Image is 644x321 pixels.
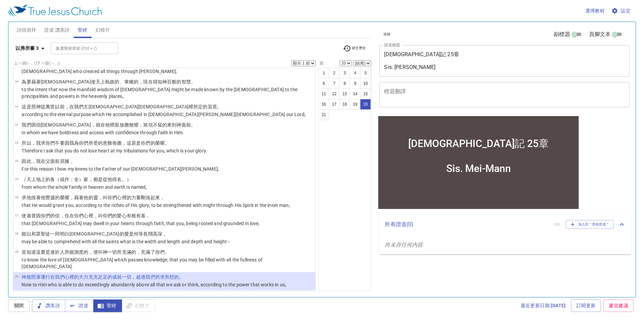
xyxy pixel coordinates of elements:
[15,177,19,181] span: 15
[41,79,196,84] wg1223: [DEMOGRAPHIC_DATA]
[89,104,222,109] wg2962: [DEMOGRAPHIC_DATA]
[93,195,165,200] wg846: 靈
[36,104,222,109] wg2596: 神
[22,86,313,100] p: to the intent that now the manifold wisdom of [DEMOGRAPHIC_DATA] might be made known by the [DEMO...
[571,299,601,312] a: 訂閱更新
[107,249,169,255] wg2316: 一切
[31,158,74,164] wg5484: ，我在
[31,231,167,237] wg1840: 和
[189,104,222,109] wg2424: 裡所定的旨意
[110,122,196,128] wg3739: 裡面放膽無懼
[329,68,340,78] button: 2
[22,78,313,85] p: 為要藉著
[143,231,167,237] wg5101: 長
[78,26,88,34] span: 聖經
[15,104,19,108] span: 11
[22,158,219,165] p: 因此
[146,274,184,280] wg5228: 我們所求
[117,249,169,255] wg3956: 所充滿的
[103,213,151,218] wg2443: 你們的愛心
[91,79,196,84] wg1577: 使天上
[360,68,371,78] button: 5
[117,195,165,200] wg5213: 心裡
[22,184,147,190] p: from whom the whole family in heaven and earth is named,
[84,195,165,200] wg1223: 他的
[69,158,74,164] wg1119: ，
[74,213,150,218] wg1722: 你們
[148,231,167,237] wg3372: 闊
[44,26,69,34] span: 證道 讚美詩
[41,231,167,237] wg3956: 聖徒
[13,301,24,310] span: 關閉
[50,274,184,280] wg1754: 在
[41,122,196,128] wg4102: [DEMOGRAPHIC_DATA]
[89,274,184,280] wg1411: 充充足足
[138,122,196,128] wg3954: ，篤信不疑
[191,79,196,84] wg4678: 。
[131,140,169,146] wg3748: 原是
[385,220,548,228] p: 所有證道 ( 0 )
[350,88,360,99] button: 14
[127,213,151,218] wg26: 有根
[603,299,634,312] a: 遞交建議
[318,109,329,120] button: 21
[45,195,165,200] wg846: 豐盛的
[15,141,19,144] span: 13
[36,122,196,128] wg1223: 信
[182,122,196,128] wg2316: 面前。
[176,122,196,128] wg4318: 神
[105,122,196,128] wg1722: 他
[60,213,151,218] wg4102: ，住
[339,68,350,78] button: 3
[360,78,371,89] button: 10
[318,88,329,99] button: 11
[127,195,165,200] wg2080: 的力量
[22,256,313,270] p: to know the love of [DEMOGRAPHIC_DATA] which passes knowledge; that you may be filled with all th...
[53,44,105,52] input: Type Bible Reference
[182,79,196,84] wg4182: 智慧
[112,140,169,146] wg2347: 喪膽
[84,104,222,109] wg2257: 主
[613,7,631,15] span: 設定
[22,103,305,110] p: 這是照
[151,195,165,200] wg2901: 起來，
[8,5,102,17] img: True Jesus Church
[98,195,165,200] wg4151: ，叫
[383,31,390,37] span: 清除
[22,212,259,219] p: 使基督
[576,301,596,310] span: 訂閱更新
[566,220,614,229] button: 加入至＂所有證道＂
[131,274,184,280] wg3956: ，超過
[31,140,169,146] wg1352: ，我求
[379,30,394,38] button: 清除
[22,111,305,118] p: according to the eternal purpose which He accomplished in [DEMOGRAPHIC_DATA][PERSON_NAME][DEMOGRA...
[22,61,313,75] p: and to make all see what is the fellowship of the mystery, which from the beginning of the ages h...
[41,274,184,280] wg2596: 運行
[36,213,151,218] wg5547: 因
[521,301,566,310] span: 最近更新日期 [DATE]
[70,301,88,310] span: 證道
[339,78,350,89] button: 8
[45,177,131,182] wg1093: 的各
[377,114,580,211] iframe: from-child
[329,99,340,110] button: 17
[318,99,329,110] button: 16
[589,30,611,38] span: 頁腳文本
[27,249,170,255] wg5037: 知道
[89,140,170,146] wg5216: 所受的患難
[136,249,169,255] wg4138: ，充滿
[318,78,329,89] button: 6
[158,231,167,237] wg5311: 深
[15,275,19,278] span: 20
[45,140,169,146] wg154: 你們不要
[37,301,60,310] span: 讚美詩
[55,177,131,182] wg3956: （或作：全）家
[69,140,169,146] wg1722: 我
[69,213,151,218] wg2730: 在
[14,61,60,65] label: 上一節 (←, ↑) 下一節 (→, ↓)
[15,250,19,253] span: 19
[162,231,167,237] wg899: ，
[15,195,19,199] span: 16
[585,7,605,15] span: 選擇教程
[99,301,117,310] span: 聖經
